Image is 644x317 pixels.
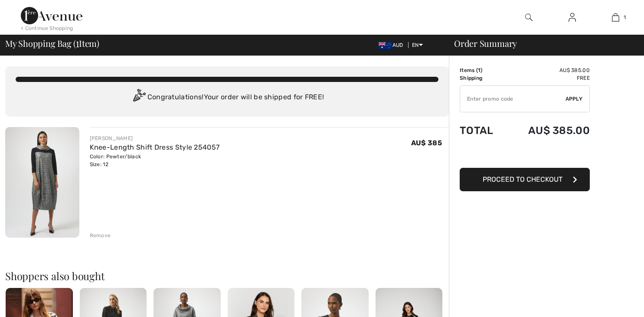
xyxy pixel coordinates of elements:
td: Items ( ) [460,66,506,74]
td: AU$ 385.00 [506,116,590,145]
td: Total [460,116,506,145]
img: Congratulation2.svg [130,89,147,106]
td: Shipping [460,74,506,82]
div: Remove [90,232,111,239]
a: 1 [594,12,637,23]
div: Color: Pewter/black Size: 12 [90,153,220,168]
iframe: PayPal [460,145,590,165]
a: Knee-Length Shift Dress Style 254057 [90,143,220,151]
img: Knee-Length Shift Dress Style 254057 [5,127,79,238]
span: Apply [566,95,583,103]
div: Congratulations! Your order will be shipped for FREE! [16,89,438,106]
span: 1 [478,67,481,73]
span: AUD [379,42,407,48]
img: My Info [569,12,576,23]
div: [PERSON_NAME] [90,134,220,142]
td: Free [506,74,590,82]
span: AU$ 385 [411,139,442,147]
input: Promo code [460,86,566,112]
h2: Shoppers also bought [5,271,449,281]
img: Australian Dollar [379,42,392,49]
span: EN [412,42,423,48]
a: Sign In [562,12,583,23]
span: 1 [624,13,626,21]
div: < Continue Shopping [21,24,73,32]
span: My Shopping Bag ( Item) [5,39,99,48]
td: AU$ 385.00 [506,66,590,74]
button: Proceed to Checkout [460,168,590,191]
img: search the website [525,12,533,23]
img: 1ère Avenue [21,7,82,24]
div: Order Summary [444,39,639,48]
span: Proceed to Checkout [483,175,562,183]
span: 1 [76,37,79,48]
img: My Bag [612,12,619,23]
